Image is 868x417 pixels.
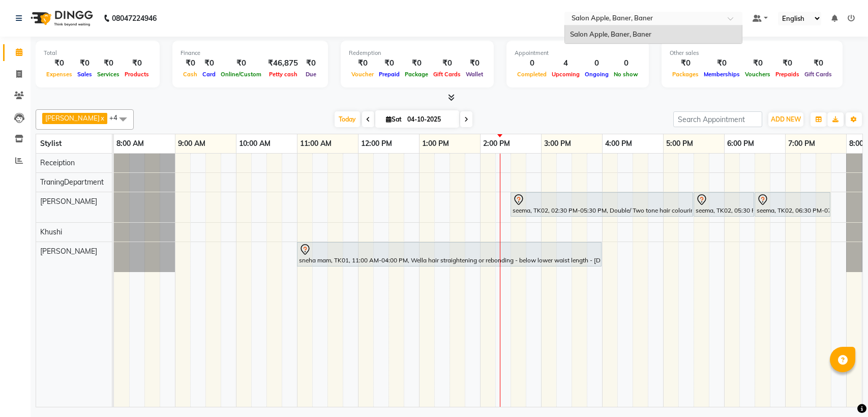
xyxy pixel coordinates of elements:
a: 5:00 PM [664,136,696,151]
div: ₹46,875 [264,57,302,69]
div: ₹0 [376,57,402,69]
span: No show [611,71,641,78]
div: Total [44,49,152,57]
span: Completed [515,71,549,78]
div: 0 [582,57,611,69]
a: 6:00 PM [725,136,757,151]
div: ₹0 [122,57,152,69]
div: ₹0 [463,57,486,69]
span: ADD NEW [771,115,801,123]
div: ₹0 [802,57,834,69]
div: ₹0 [75,57,95,69]
a: 11:00 AM [297,136,334,151]
div: seema, TK02, 06:30 PM-07:45 PM, Facial-Raaga Professional Facial- Oily Skin - [DEMOGRAPHIC_DATA] [756,194,829,215]
div: 0 [611,57,641,69]
a: 2:00 PM [481,136,513,151]
div: ₹0 [95,57,122,69]
a: 7:00 PM [786,136,818,151]
span: Upcoming [549,71,582,78]
div: ₹0 [181,57,200,69]
span: Vouchers [742,71,773,78]
span: [PERSON_NAME] [40,197,97,206]
div: 4 [549,57,582,69]
span: Cash [181,71,200,78]
span: Today [335,111,360,127]
span: Sat [383,115,404,123]
span: TraningDepartment [40,177,104,187]
span: Memberships [701,71,742,78]
div: ₹0 [431,57,463,69]
span: Gift Cards [802,71,834,78]
span: Expenses [44,71,75,78]
a: 8:00 AM [114,136,146,151]
div: ₹0 [701,57,742,69]
span: Services [95,71,122,78]
span: Sales [75,71,95,78]
a: 4:00 PM [603,136,635,151]
a: 9:00 AM [175,136,208,151]
a: 10:00 AM [236,136,273,151]
a: 12:00 PM [358,136,395,151]
span: Products [122,71,152,78]
div: ₹0 [402,57,431,69]
img: logo [26,4,96,33]
input: 2025-10-04 [404,112,455,127]
div: seema, TK02, 02:30 PM-05:30 PM, Double/ Two tone hair colouring- Global Change With Prelightening... [512,194,692,215]
span: [PERSON_NAME] [40,247,97,256]
span: Receiption [40,158,75,167]
span: Salon Apple, Baner, Baner [570,30,651,38]
div: ₹0 [302,57,320,69]
div: Appointment [515,49,641,57]
button: ADD NEW [768,112,803,127]
span: Prepaid [376,71,402,78]
span: +4 [109,113,125,122]
iframe: chat widget [825,376,858,407]
div: ₹0 [349,57,376,69]
span: Prepaids [773,71,802,78]
span: Ongoing [582,71,611,78]
div: seema, TK02, 05:30 PM-06:30 PM, Hair Cut with wella Hiar wash - [DEMOGRAPHIC_DATA] [695,194,753,215]
div: ₹0 [200,57,218,69]
span: Stylist [40,139,62,148]
a: 1:00 PM [420,136,452,151]
div: sneha mam, TK01, 11:00 AM-04:00 PM, Wella hair straightening or rebonding - below lower waist len... [298,244,601,265]
span: Packages [670,71,701,78]
b: 08047224946 [112,4,157,33]
span: Due [303,71,319,78]
a: x [100,114,104,122]
div: Finance [181,49,320,57]
div: Other sales [670,49,834,57]
div: ₹0 [742,57,773,69]
input: Search Appointment [673,111,762,127]
div: ₹0 [44,57,75,69]
div: ₹0 [773,57,802,69]
span: [PERSON_NAME] [45,114,100,122]
span: Voucher [349,71,376,78]
span: Package [402,71,431,78]
div: Redemption [349,49,486,57]
div: ₹0 [218,57,264,69]
div: ₹0 [670,57,701,69]
div: 0 [515,57,549,69]
a: 3:00 PM [542,136,574,151]
span: Online/Custom [218,71,264,78]
span: Petty cash [266,71,300,78]
ng-dropdown-panel: Options list [564,25,742,44]
span: Khushi [40,227,62,236]
span: Gift Cards [431,71,463,78]
span: Wallet [463,71,486,78]
span: Card [200,71,218,78]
